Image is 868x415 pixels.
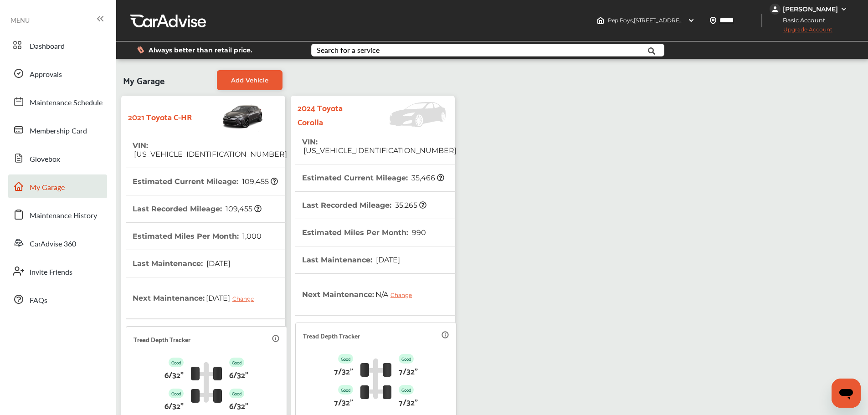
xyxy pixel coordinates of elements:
p: 6/32" [229,398,248,412]
th: VIN : [133,132,287,168]
th: VIN : [302,128,457,164]
th: Estimated Miles Per Month : [133,223,262,250]
img: dollor_label_vector.a70140d1.svg [137,46,144,54]
span: 109,455 [241,177,278,186]
img: jVpblrzwTbfkPYzPPzSLxeg0AAAAASUVORK5CYII= [770,4,781,15]
span: 35,466 [410,174,444,182]
img: Vehicle [360,102,450,127]
img: Vehicle [192,100,264,132]
div: Change [390,292,416,298]
span: 109,455 [224,205,262,213]
div: Search for a service [317,46,380,54]
span: Basic Account [770,15,832,25]
span: 990 [411,228,426,237]
strong: 2024 Toyota Corolla [298,100,360,128]
div: [PERSON_NAME] [783,5,838,13]
a: Membership Card [8,118,107,142]
th: Next Maintenance : [302,274,419,315]
th: Estimated Current Mileage : [133,168,278,195]
a: Invite Friends [8,259,107,283]
img: tire_track_logo.b900bcbc.svg [191,362,222,403]
span: Upgrade Account [770,26,832,37]
p: Good [338,354,353,364]
p: Tread Depth Tracker [303,330,360,341]
p: 7/32" [334,364,353,378]
a: CarAdvise 360 [8,231,107,255]
p: 6/32" [229,367,248,381]
span: [DATE] [205,259,231,268]
a: Maintenance History [8,203,107,226]
span: [DATE] [205,287,261,309]
span: Glovebox [30,154,60,165]
a: My Garage [8,174,107,198]
p: 6/32" [164,398,184,412]
p: Good [229,389,244,398]
p: 7/32" [399,364,418,378]
p: Good [169,358,184,367]
p: 7/32" [399,395,418,409]
span: Approvals [30,69,62,81]
span: 35,265 [394,201,426,210]
span: Invite Friends [30,266,72,278]
p: Good [169,389,184,398]
img: header-home-logo.8d720a4f.svg [597,17,604,24]
span: CarAdvise 360 [30,238,76,250]
p: Good [399,385,414,395]
th: Last Recorded Mileage : [133,195,262,222]
p: 7/32" [334,395,353,409]
p: Good [338,385,353,395]
th: Last Maintenance : [133,250,231,277]
span: Add Vehicle [231,77,268,84]
span: My Garage [123,70,164,90]
iframe: Button to launch messaging window [832,379,861,408]
th: Last Maintenance : [302,246,400,273]
img: header-divider.bc55588e.svg [761,14,762,27]
div: Change [232,295,258,302]
span: [DATE] [375,256,400,264]
p: 6/32" [164,367,184,381]
a: Dashboard [8,33,107,57]
span: Dashboard [30,41,65,52]
span: Maintenance History [30,210,97,222]
span: Pep Boys , [STREET_ADDRESS][PERSON_NAME] JONESBORO , GA 30236 [608,17,795,24]
p: Good [399,354,414,364]
th: Estimated Miles Per Month : [302,219,426,246]
a: Glovebox [8,146,107,170]
img: tire_track_logo.b900bcbc.svg [360,358,391,399]
th: Last Recorded Mileage : [302,192,426,219]
img: header-down-arrow.9dd2ce7d.svg [688,17,695,24]
span: N/A [374,283,419,306]
p: Good [229,358,244,367]
p: Tread Depth Tracker [134,334,190,344]
span: MENU [10,16,30,24]
span: Maintenance Schedule [30,97,103,109]
th: Estimated Current Mileage : [302,164,444,191]
th: Next Maintenance : [133,277,261,318]
img: WGsFRI8htEPBVLJbROoPRyZpYNWhNONpIPPETTm6eUC0GeLEiAAAAAElFTkSuQmCC [840,5,847,13]
a: FAQs [8,287,107,311]
span: Always better than retail price. [149,47,252,53]
a: Approvals [8,61,107,85]
span: FAQs [30,295,47,307]
strong: 2021 Toyota C-HR [128,109,192,123]
img: location_vector.a44bc228.svg [709,17,717,24]
a: Add Vehicle [217,70,282,90]
a: Maintenance Schedule [8,90,107,113]
span: [US_VEHICLE_IDENTIFICATION_NUMBER] [133,150,287,159]
span: [US_VEHICLE_IDENTIFICATION_NUMBER] [302,146,457,155]
span: My Garage [30,182,65,194]
span: Membership Card [30,125,87,137]
span: 1,000 [241,232,262,241]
